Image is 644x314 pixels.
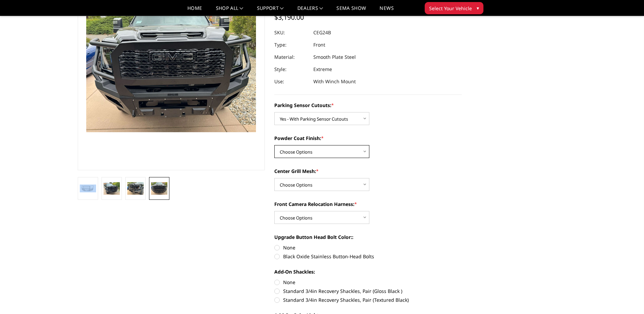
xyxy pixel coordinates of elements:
label: Upgrade Button Head Bolt Color:: [274,233,462,241]
dd: With Winch Mount [313,75,356,88]
img: 2024-2025 GMC 2500-3500 - A2 Series - Extreme Front Bumper (winch mount) [104,182,120,194]
label: Standard 3/4in Recovery Shackles, Pair (Gloss Black ) [274,287,462,295]
dd: Extreme [313,63,332,75]
label: Parking Sensor Cutouts: [274,102,462,109]
a: Dealers [297,6,323,16]
button: Select Your Vehicle [425,2,483,14]
label: None [274,279,462,286]
span: ▾ [477,4,479,12]
label: Center Grill Mesh: [274,168,462,175]
img: 2024-2025 GMC 2500-3500 - A2 Series - Extreme Front Bumper (winch mount) [80,185,96,193]
label: Front Camera Relocation Harness: [274,200,462,208]
a: shop all [216,6,243,16]
span: Select Your Vehicle [429,5,472,12]
a: SEMA Show [336,6,366,16]
label: Black Oxide Stainless Button-Head Bolts [274,253,462,260]
a: Support [257,6,284,16]
img: 2024-2025 GMC 2500-3500 - A2 Series - Extreme Front Bumper (winch mount) [151,182,167,194]
dd: CEG24B [313,27,331,39]
dt: Style: [274,63,308,75]
label: None [274,244,462,251]
iframe: Chat Widget [610,281,644,314]
span: $3,190.00 [274,13,304,22]
label: Standard 3/4in Recovery Shackles, Pair (Textured Black) [274,296,462,303]
dt: Use: [274,75,308,88]
dt: SKU: [274,27,308,39]
label: Powder Coat Finish: [274,135,462,142]
a: Home [187,6,202,16]
dt: Type: [274,39,308,51]
img: 2024-2025 GMC 2500-3500 - A2 Series - Extreme Front Bumper (winch mount) [127,182,144,194]
dd: Front [313,39,325,51]
dt: Material: [274,51,308,63]
dd: Smooth Plate Steel [313,51,356,63]
a: News [380,6,393,16]
label: Add-On Shackles: [274,268,462,275]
